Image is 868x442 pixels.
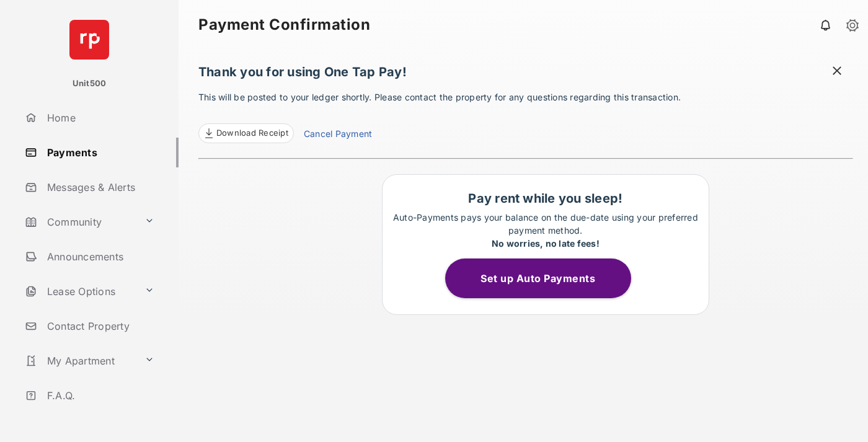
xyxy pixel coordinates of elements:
h1: Pay rent while you sleep! [389,191,702,206]
img: svg+xml;base64,PHN2ZyB4bWxucz0iaHR0cDovL3d3dy53My5vcmcvMjAwMC9zdmciIHdpZHRoPSI2NCIgaGVpZ2h0PSI2NC... [69,20,109,60]
a: Contact Property [20,311,179,341]
a: Lease Options [20,276,139,306]
a: Community [20,207,139,237]
a: Set up Auto Payments [445,272,646,285]
a: My Apartment [20,346,139,376]
a: Download Receipt [198,123,294,143]
p: Auto-Payments pays your balance on the due-date using your preferred payment method. [389,211,702,250]
div: No worries, no late fees! [389,237,702,250]
a: Home [20,103,179,133]
a: Messages & Alerts [20,172,179,202]
strong: Payment Confirmation [198,17,370,32]
p: Unit500 [73,77,107,90]
h1: Thank you for using One Tap Pay! [198,64,853,86]
p: This will be posted to your ledger shortly. Please contact the property for any questions regardi... [198,91,853,143]
a: Announcements [20,242,179,272]
a: F.A.Q. [20,381,179,410]
span: Download Receipt [216,127,288,139]
a: Payments [20,138,179,167]
a: Cancel Payment [304,127,372,143]
button: Set up Auto Payments [445,259,631,298]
